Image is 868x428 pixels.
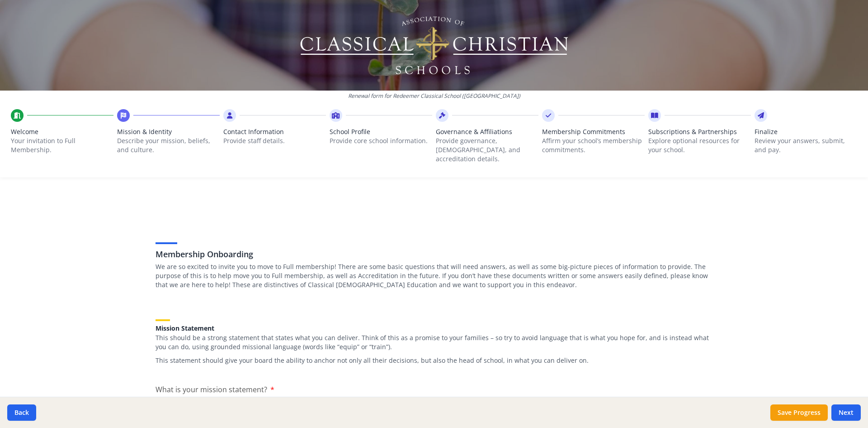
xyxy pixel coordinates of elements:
[436,136,538,164] p: Provide governance, [DEMOGRAPHIC_DATA], and accreditation details.
[648,136,751,154] p: Explore optional resources for your school.
[156,385,267,394] span: What is your mission statement?
[223,136,326,145] p: Provide staff details.
[156,262,712,289] p: We are so excited to invite you to move to Full membership! There are some basic questions that w...
[117,136,220,154] p: Describe your mission, beliefs, and culture.
[436,127,538,136] span: Governance & Affiliations
[11,127,113,136] span: Welcome
[156,333,712,351] p: This should be a strong statement that states what you can deliver. Think of this as a promise to...
[755,127,857,136] span: Finalize
[117,127,220,136] span: Mission & Identity
[156,325,712,332] h5: Mission Statement
[223,127,326,136] span: Contact Information
[648,127,751,136] span: Subscriptions & Partnerships
[330,127,432,136] span: School Profile
[156,356,712,365] p: This statement should give your board the ability to anchor not only all their decisions, but als...
[330,136,432,145] p: Provide core school information.
[7,404,36,421] button: Back
[11,136,113,154] p: Your invitation to Full Membership.
[156,248,712,260] h3: Membership Onboarding
[542,127,645,136] span: Membership Commitments
[831,404,861,421] button: Next
[542,136,645,154] p: Affirm your school’s membership commitments.
[755,136,857,154] p: Review your answers, submit, and pay.
[299,14,570,77] img: Logo
[770,404,828,421] button: Save Progress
